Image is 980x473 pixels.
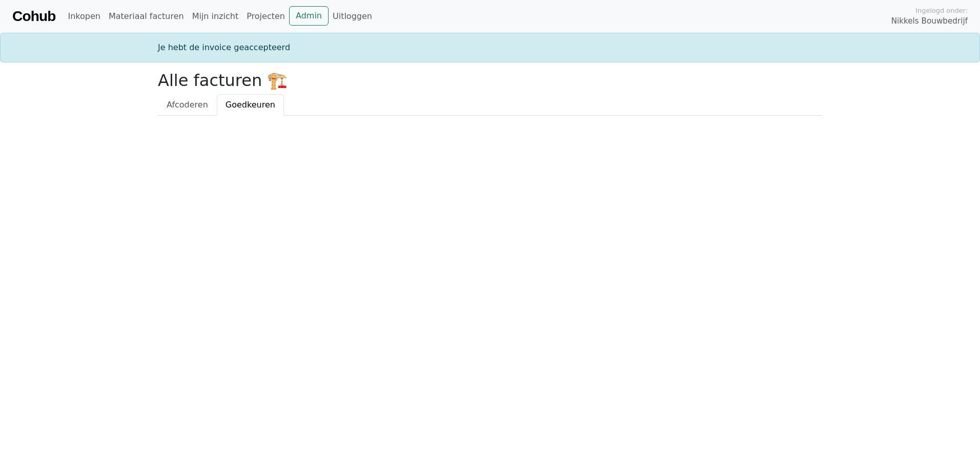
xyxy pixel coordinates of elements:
[158,94,217,116] a: Afcoderen
[915,6,968,15] span: Ingelogd onder:
[289,6,329,26] a: Admin
[105,6,188,27] a: Materiaal facturen
[64,6,104,27] a: Inkopen
[158,71,822,90] h2: Alle facturen 🏗️
[152,41,828,54] div: Je hebt de invoice geaccepteerd
[12,4,55,29] a: Cohub
[242,6,289,27] a: Projecten
[891,15,968,27] span: Nikkels Bouwbedrijf
[226,100,275,110] span: Goedkeuren
[188,6,243,27] a: Mijn inzicht
[329,6,376,27] a: Uitloggen
[217,94,284,116] a: Goedkeuren
[167,100,208,110] span: Afcoderen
